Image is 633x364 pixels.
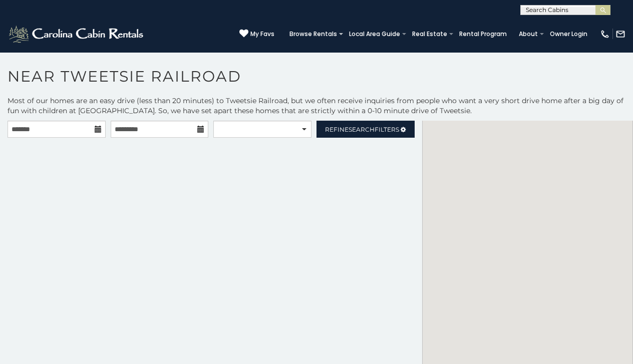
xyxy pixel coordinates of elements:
[600,29,610,39] img: phone-regular-white.png
[325,126,399,133] span: Refine Filters
[615,29,625,39] img: mail-regular-white.png
[454,27,512,41] a: Rental Program
[514,27,543,41] a: About
[349,126,375,133] span: Search
[545,27,592,41] a: Owner Login
[284,27,342,41] a: Browse Rentals
[8,24,146,44] img: White-1-2.png
[239,29,274,39] a: My Favs
[407,27,452,41] a: Real Estate
[250,30,274,39] span: My Favs
[344,27,405,41] a: Local Area Guide
[316,121,415,138] a: RefineSearchFilters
